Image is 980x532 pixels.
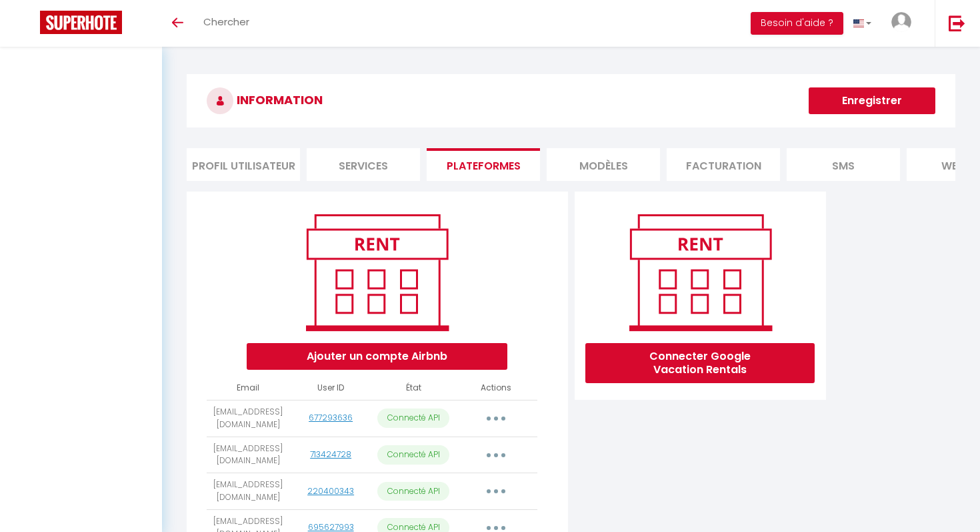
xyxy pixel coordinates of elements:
td: [EMAIL_ADDRESS][DOMAIN_NAME] [207,473,289,510]
p: Connecté API [377,482,449,501]
li: Profil Utilisateur [187,148,300,181]
button: Ajouter un compte Airbnb [247,343,507,370]
li: Facturation [667,148,780,181]
p: Connecté API [377,445,449,465]
li: Plateformes [427,148,540,181]
button: Besoin d'aide ? [751,12,843,35]
img: rent.png [292,208,462,336]
th: User ID [289,376,372,400]
img: logout [949,15,965,31]
span: Chercher [203,15,249,29]
th: Actions [455,376,537,400]
td: [EMAIL_ADDRESS][DOMAIN_NAME] [207,437,289,473]
p: Connecté API [377,409,449,428]
h3: INFORMATION [187,74,955,127]
button: Connecter Google Vacation Rentals [585,343,815,383]
a: 220400343 [307,485,354,497]
li: SMS [787,148,900,181]
li: MODÈLES [547,148,660,181]
a: 713424728 [310,449,351,460]
img: Super Booking [40,11,122,34]
img: ... [891,12,911,32]
td: [EMAIL_ADDRESS][DOMAIN_NAME] [207,400,289,437]
th: Email [207,376,289,400]
th: État [372,376,455,400]
img: rent.png [615,208,785,336]
a: 677293636 [309,412,353,423]
button: Enregistrer [809,87,935,114]
li: Services [307,148,420,181]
